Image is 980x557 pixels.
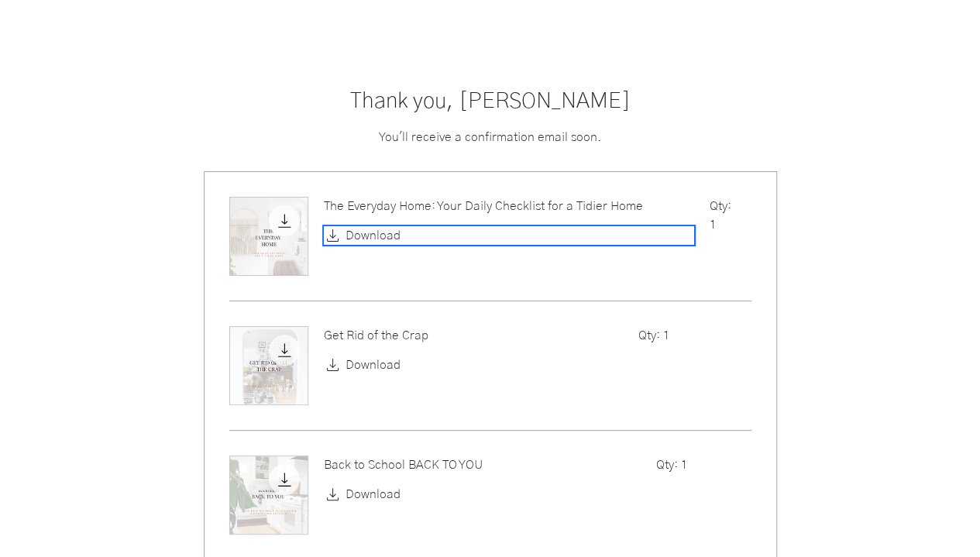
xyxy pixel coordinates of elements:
[230,198,308,275] img: The Everyday Home: Your Daily Checklist for a Tidier Home
[324,197,695,215] div: The Everyday Home: Your Daily Checklist for a Tidier Home
[350,91,631,112] span: Thank you, [PERSON_NAME]
[324,456,641,474] div: Back to School BACK TO YOU
[324,356,623,374] a: Download
[346,226,401,245] span: Download
[230,456,308,534] img: Back to School BACK TO YOU
[324,485,641,504] a: Download
[230,327,308,404] img: Get Rid of the Crap
[379,131,601,143] span: You'll receive a confirmation email soon.
[324,226,695,245] a: Download
[710,197,735,234] div: Qty: 1
[656,456,735,474] div: Qty: 1
[638,326,736,345] div: Qty: 1
[346,356,401,374] span: Download
[346,485,401,504] span: Download
[324,326,623,345] div: Get Rid of the Crap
